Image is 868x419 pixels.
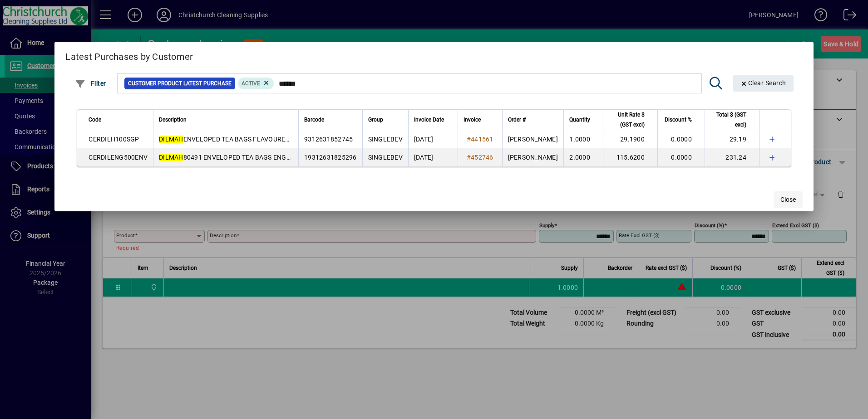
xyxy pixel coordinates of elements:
span: ENVELOPED TEA BAGS FLAVOURED 100S - PURE GREEN [159,136,350,143]
span: Unit Rate $ (GST excl) [609,110,645,130]
span: # [467,154,471,161]
td: [PERSON_NAME] [502,148,563,166]
td: [DATE] [408,148,458,166]
span: SINGLEBEV [368,154,403,161]
td: 231.24 [705,148,759,166]
span: Clear Search [740,79,786,87]
span: Customer Product Latest Purchase [128,79,232,88]
div: Invoice Date [414,115,452,125]
em: DILMAH [159,136,183,143]
span: 452746 [471,154,493,161]
div: Group [368,115,403,125]
td: 29.19 [705,130,759,148]
span: Invoice [464,115,481,125]
div: Code [89,115,148,125]
span: Quantity [569,115,590,125]
div: Discount % [663,115,700,125]
span: 19312631825296 [304,154,357,161]
td: [PERSON_NAME] [502,130,563,148]
span: Order # [508,115,526,125]
td: 29.1900 [603,130,657,148]
div: Unit Rate $ (GST excl) [609,110,653,130]
a: #441561 [464,134,497,144]
div: Order # [508,115,558,125]
span: 441561 [471,136,493,143]
span: 80491 ENVELOPED TEA BAGS ENGLISH BREAKFAST 500S [159,154,354,161]
div: Invoice [464,115,497,125]
div: Total $ (GST excl) [710,110,755,130]
td: 0.0000 [657,130,705,148]
div: Barcode [304,115,357,125]
span: SINGLEBEV [368,136,403,143]
mat-chip: Product Activation Status: Active [238,78,274,89]
em: DILMAH [159,154,183,161]
h2: Latest Purchases by Customer [54,42,814,68]
span: Total $ (GST excl) [710,110,746,130]
span: Invoice Date [414,115,444,125]
span: Close [780,195,796,205]
span: Code [89,115,101,125]
span: # [467,136,471,143]
button: Clear [733,75,794,92]
span: Active [242,80,260,87]
td: [DATE] [408,130,458,148]
td: 115.6200 [603,148,657,166]
div: Quantity [569,115,598,125]
span: Discount % [665,115,692,125]
span: CERDILENG500ENV [89,154,148,161]
span: Group [368,115,383,125]
span: Filter [75,80,106,87]
button: Filter [73,75,108,92]
span: CERDILH100SGP [89,136,139,143]
a: #452746 [464,152,497,162]
span: Barcode [304,115,324,125]
span: Description [159,115,187,125]
div: Description [159,115,293,125]
td: 1.0000 [563,130,603,148]
td: 0.0000 [657,148,705,166]
span: 9312631852745 [304,136,353,143]
button: Close [774,191,803,208]
td: 2.0000 [563,148,603,166]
